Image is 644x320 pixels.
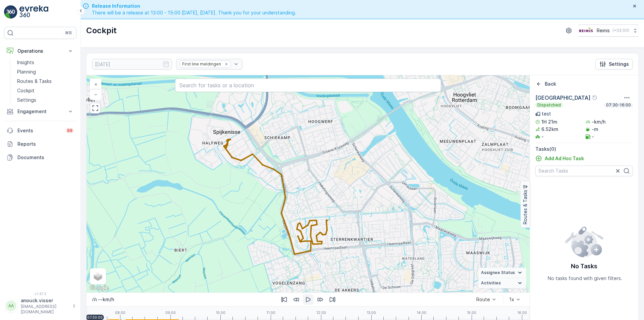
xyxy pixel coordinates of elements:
[4,105,76,118] button: Engagement
[597,27,610,34] p: Reinis
[367,311,376,315] p: 13:00
[17,87,35,94] p: Cockpit
[4,137,76,151] a: Reports
[65,30,72,36] p: ⌘B
[91,79,101,89] a: Zoom In
[92,3,296,9] span: Release Information
[537,102,561,108] p: Dispatched
[67,128,72,133] p: 99
[545,155,584,162] p: Add Ad Hoc Task
[535,81,556,87] a: Back
[14,86,76,95] a: Cockpit
[92,59,172,70] input: dd/mm/yyyy
[478,268,526,278] summary: Assignee Status
[88,284,110,292] img: Google
[605,102,632,108] p: 07:30-16:00
[94,91,98,97] span: −
[21,297,69,304] p: anouck.visser
[115,311,125,315] p: 08:00
[592,119,605,125] p: -km/h
[266,311,275,315] p: 11:00
[522,190,529,224] p: Routes & Tasks
[545,81,556,87] p: Back
[6,301,16,311] div: AA
[578,27,594,34] img: Reinis-Logo-Vrijstaand_Tekengebied-1-copy2_aBO4n7j.png
[87,315,103,319] p: 07:30:00
[592,126,598,133] p: -m
[4,297,76,315] button: AAanouck.visser[EMAIL_ADDRESS][DOMAIN_NAME]
[17,48,63,54] p: Operations
[98,296,114,303] p: -- km/h
[88,284,110,292] a: Open this area in Google Maps (opens a new window)
[19,5,48,19] img: logo_light-DOdMpM7g.png
[21,304,69,315] p: [EMAIL_ADDRESS][DOMAIN_NAME]
[517,311,527,315] p: 16:00
[417,311,426,315] p: 14:00
[92,9,296,16] span: There will be a release at 13:00 - 15:00 [DATE], [DATE]. Thank you for your understanding.
[609,61,629,67] p: Settings
[612,28,629,33] p: ( +02:00 )
[4,44,76,58] button: Operations
[509,297,514,302] div: 1x
[578,25,639,37] button: Reinis(+02:00)
[535,166,633,176] input: Search Tasks
[17,97,36,103] p: Settings
[541,126,558,133] p: 6.52km
[4,292,76,296] span: v 1.47.3
[548,275,622,282] p: No tasks found with given filters.
[541,133,544,140] p: -
[14,67,76,77] a: Planning
[14,58,76,67] a: Insights
[592,133,594,140] p: -
[571,262,597,271] p: No Tasks
[91,269,105,284] a: Layers
[535,146,633,152] p: Tasks ( 0 )
[595,59,633,70] button: Settings
[467,311,476,315] p: 15:00
[17,127,62,134] p: Events
[17,154,74,161] p: Documents
[541,119,557,125] p: 1H 21m
[592,95,597,100] div: Help Tooltip Icon
[535,94,591,102] p: [GEOGRAPHIC_DATA]
[4,5,17,19] img: logo
[316,311,326,315] p: 12:00
[4,124,76,137] a: Events99
[165,311,176,315] p: 09:00
[478,278,526,288] summary: Activities
[94,81,97,87] span: +
[565,225,604,258] img: config error
[17,78,52,85] p: Routes & Tasks
[91,89,101,99] a: Zoom Out
[17,68,36,75] p: Planning
[175,79,441,92] input: Search for tasks or a location
[17,108,63,115] p: Engagement
[481,280,501,286] span: Activities
[86,25,117,36] p: Cockpit
[216,311,225,315] p: 10:00
[17,59,34,66] p: Insights
[17,141,74,147] p: Reports
[535,155,584,162] a: Add Ad Hoc Task
[14,77,76,86] a: Routes & Tasks
[481,270,515,275] span: Assignee Status
[476,297,490,302] div: Route
[542,110,551,117] p: test
[14,95,76,105] a: Settings
[4,151,76,164] a: Documents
